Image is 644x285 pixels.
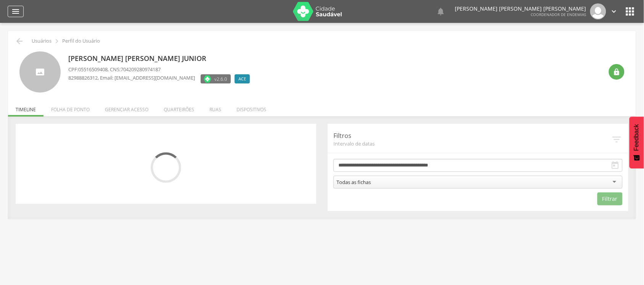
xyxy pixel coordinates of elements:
[43,99,97,117] li: Folha de ponto
[32,38,52,44] p: Usuários
[11,7,20,16] i: 
[97,99,156,117] li: Gerenciar acesso
[613,68,621,76] i: 
[68,74,98,81] span: 82988826312
[630,117,644,168] button: Feedback - Mostrar pesquisa
[610,7,618,16] i: 
[336,179,371,186] div: Todas as fichas
[597,192,623,205] button: Filtrar
[229,99,274,117] li: Dispositivos
[201,74,231,83] label: Versão do aplicativo
[436,3,446,19] a: 
[633,124,640,151] span: Feedback
[214,75,227,83] span: v2.6.0
[436,7,446,16] i: 
[610,3,618,19] a: 
[609,64,625,80] div: Resetar senha
[62,38,100,44] p: Perfil do Usuário
[611,161,620,170] i: 
[333,140,611,147] span: Intervalo de datas
[531,12,586,17] span: Coordenador de Endemias
[611,134,623,145] i: 
[8,6,24,17] a: 
[68,74,195,82] p: , Email: [EMAIL_ADDRESS][DOMAIN_NAME]
[455,6,586,11] p: [PERSON_NAME] [PERSON_NAME] [PERSON_NAME]
[238,76,246,82] span: ACE
[121,66,161,73] span: 704209280974187
[333,131,611,140] p: Filtros
[15,37,24,46] i: Voltar
[53,37,61,45] i: 
[624,5,636,18] i: 
[202,99,229,117] li: Ruas
[156,99,202,117] li: Quarteirões
[78,66,108,73] span: 05516509408
[68,66,254,73] p: CPF: , CNS:
[68,54,254,64] p: [PERSON_NAME] [PERSON_NAME] Junior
